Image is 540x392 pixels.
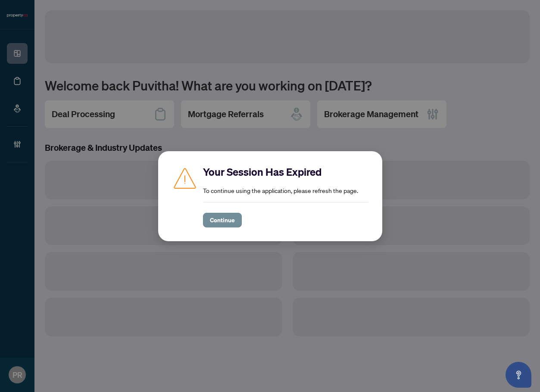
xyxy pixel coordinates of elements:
[172,165,198,191] img: Caution icon
[210,213,235,227] span: Continue
[203,213,242,227] button: Continue
[203,165,368,179] h2: Your Session Has Expired
[506,362,531,388] button: Open asap
[203,165,368,227] div: To continue using the application, please refresh the page.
